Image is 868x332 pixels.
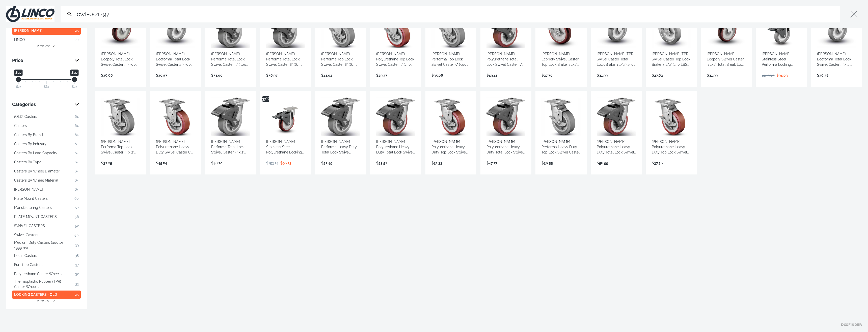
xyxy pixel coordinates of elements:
span: 20 [75,37,79,42]
button: LOCKING CASTERS - OLD 25 [12,291,81,299]
span: 50 [74,232,79,238]
div: Maximum Price [71,76,77,82]
span: Manufacturing Casters [14,205,52,210]
span: 56 [75,214,79,219]
span: 57 [75,205,79,210]
button: Casters By Brand 64 [12,131,81,139]
span: Medium Duty Casters (400lbs - 1999lbs) [14,240,72,251]
span: Retail Casters [14,253,37,258]
span: Casters By Type [14,160,41,165]
button: Thermoplastic Rubber (TPR) Caster Wheels 32 [12,279,81,290]
span: Polyurethane Caster Wheels [14,271,62,277]
span: Thermoplastic Rubber (TPR) Caster Wheels [14,279,72,290]
a: Doofinder home page [841,323,862,326]
button: Casters By Load Capacity 64 [12,149,81,157]
svg: Search [67,11,73,17]
span: SWIVEL CASTERS [14,223,45,229]
span: Swivel Casters [14,232,38,238]
span: [PERSON_NAME] [14,28,42,33]
button: View less [12,299,81,303]
span: 64 [75,178,79,183]
span: 64 [75,114,79,119]
span: Casters By Industry [14,141,46,147]
span: (OLD) Casters [14,114,37,119]
button: Casters By Wheel Material 64 [12,176,81,184]
span: 52 [75,223,79,229]
span: LINCO [14,37,25,42]
button: PLATE MOUNT CASTERS 56 [12,213,81,221]
span: PLATE MOUNT CASTERS [14,214,57,219]
button: [PERSON_NAME] 64 [12,185,81,193]
span: 64 [75,150,79,156]
span: 25 [75,28,79,33]
span: Casters By Load Capacity [14,150,57,156]
span: 39 [75,243,79,248]
span: Casters [14,123,27,128]
span: 37 [75,262,79,268]
span: Categories [12,100,71,108]
button: Medium Duty Casters (400lbs - 1999lbs) 39 [12,240,81,251]
button: Polyurethane Caster Wheels 32 [12,270,81,278]
span: 64 [75,123,79,128]
span: 25 [75,292,79,297]
input: Search… [76,6,838,22]
button: Plate Mount Casters 60 [12,194,81,203]
button: Furniture Casters 37 [12,261,81,269]
div: $62 [44,84,49,89]
button: Retail Casters 38 [12,252,81,260]
span: Casters By Wheel Diameter [14,169,60,174]
button: [PERSON_NAME] 25 [12,27,81,35]
span: 38 [75,253,79,258]
button: View less [12,44,81,48]
button: Casters By Type 64 [12,158,81,166]
span: 32 [75,271,79,277]
span: [PERSON_NAME] [14,187,43,192]
button: Casters By Industry 64 [12,140,81,148]
div: $27 [16,84,21,89]
span: Casters By Wheel Material [14,178,58,183]
span: View less [37,44,50,48]
button: Casters By Wheel Diameter 64 [12,167,81,175]
button: Manufacturing Casters 57 [12,204,81,212]
span: Price [12,56,71,64]
div: Minimum Price [15,76,21,82]
span: 64 [75,187,79,192]
button: LINCO 20 [12,36,81,44]
span: 32 [75,282,79,287]
span: Plate Mount Casters [14,196,48,201]
span: View less [37,299,50,303]
span: 64 [75,169,79,174]
div: $97 [72,84,77,89]
button: Casters 64 [12,122,81,130]
span: 60 [74,196,79,201]
img: Close [6,6,55,22]
span: 64 [75,141,79,147]
span: 64 [75,160,79,165]
button: (OLD) Casters 64 [12,113,81,121]
button: SWIVEL CASTERS 52 [12,222,81,230]
span: Furniture Casters [14,262,42,268]
button: Swivel Casters 50 [12,231,81,239]
button: Close [846,6,862,22]
span: Casters By Brand [14,132,43,138]
span: LOCKING CASTERS - OLD [14,292,57,297]
span: 64 [75,132,79,138]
